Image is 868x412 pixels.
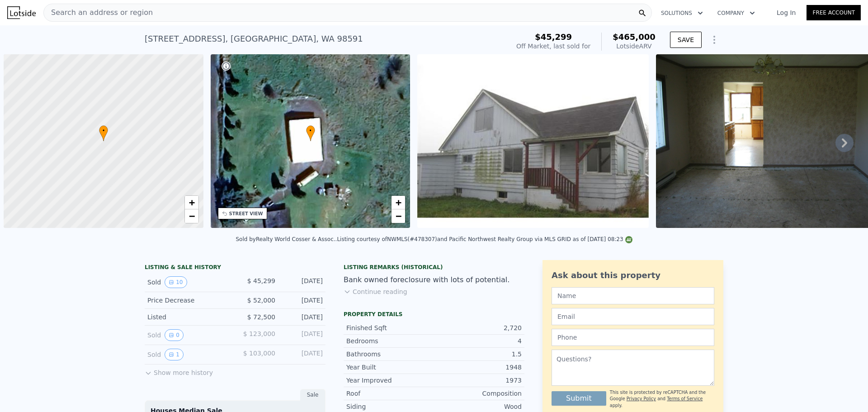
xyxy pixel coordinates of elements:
div: Off Market, last sold for [516,42,590,51]
div: Listing courtesy of NWMLS (#478307) and Pacific Northwest Realty Group via MLS GRID as of [DATE] ... [337,236,632,242]
div: Year Improved [346,376,434,385]
span: + [396,197,401,208]
a: Terms of Service [667,396,703,401]
div: Sold [147,276,228,288]
button: Show Options [705,31,723,49]
a: Zoom out [392,209,405,223]
span: • [306,127,315,135]
span: − [396,210,401,222]
div: [DATE] [283,313,323,322]
div: Ask about this property [552,269,714,282]
div: Sale [300,389,325,401]
input: Phone [552,329,714,346]
button: Continue reading [344,287,407,296]
span: $ 52,000 [247,297,275,304]
input: Name [552,287,714,304]
div: [DATE] [283,349,323,360]
div: LISTING & SALE HISTORY [145,264,325,273]
span: • [99,127,108,135]
img: Lotside [7,6,36,19]
div: [DATE] [283,276,323,288]
div: Siding [346,402,434,411]
div: Bedrooms [346,336,434,346]
div: Wood [434,402,522,411]
div: Finished Sqft [346,323,434,332]
button: View historical data [165,349,184,360]
a: Zoom out [185,209,198,223]
div: 1.5 [434,350,522,359]
span: $465,000 [613,32,656,42]
a: Log In [766,8,807,17]
span: $45,299 [535,32,572,42]
div: Sold [147,329,228,341]
span: − [189,210,194,222]
button: Solutions [654,5,710,21]
span: Search an address or region [44,7,153,18]
span: $ 123,000 [243,330,275,337]
div: Sold by Realty World Cosser & Assoc. . [236,236,337,242]
span: $ 72,500 [247,313,275,321]
div: 1973 [434,376,522,385]
div: Composition [434,389,522,398]
div: STREET VIEW [229,210,263,217]
div: • [306,125,315,141]
div: [DATE] [283,296,323,305]
div: [DATE] [283,329,323,341]
img: NWMLS Logo [625,236,632,243]
span: + [189,197,194,208]
div: Roof [346,389,434,398]
a: Free Account [807,5,861,20]
div: 1948 [434,363,522,372]
div: 2,720 [434,323,522,332]
button: Submit [552,391,606,406]
button: Show more history [145,365,213,377]
img: Sale: 121697365 Parcel: 103011374 [417,54,649,228]
div: Price Decrease [147,296,228,305]
div: Listed [147,313,228,322]
div: Lotside ARV [613,42,656,51]
div: Listing Remarks (Historical) [344,264,524,271]
div: Sold [147,349,228,360]
span: $ 103,000 [243,350,275,357]
a: Zoom in [392,196,405,209]
button: View historical data [165,276,187,288]
div: Year Built [346,363,434,372]
div: Bathrooms [346,350,434,359]
div: 4 [434,336,522,346]
span: $ 45,299 [247,277,275,284]
div: [STREET_ADDRESS] , [GEOGRAPHIC_DATA] , WA 98591 [145,33,363,45]
input: Email [552,308,714,325]
button: Company [710,5,762,21]
div: Property details [344,311,524,318]
button: SAVE [670,32,702,48]
a: Zoom in [185,196,198,209]
button: View historical data [165,329,184,341]
a: Privacy Policy [627,396,656,401]
div: Bank owned foreclosure with lots of potential. [344,275,524,285]
div: • [99,125,108,141]
div: This site is protected by reCAPTCHA and the Google and apply. [610,389,714,409]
